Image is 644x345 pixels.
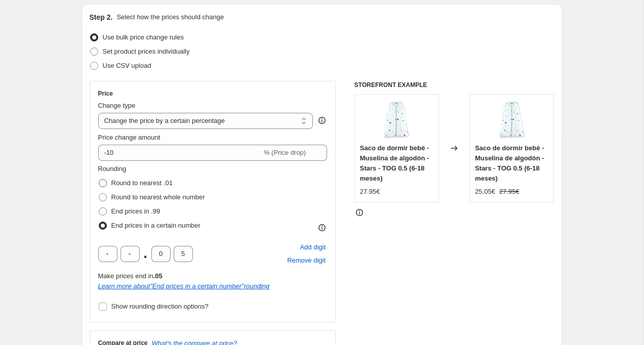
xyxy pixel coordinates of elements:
h6: STOREFRONT EXAMPLE [354,81,554,89]
b: .05 [153,272,163,280]
span: Price change amount [98,134,160,141]
span: Change type [98,102,136,109]
span: End prices in a certain number [111,222,200,229]
span: Use bulk price change rules [103,33,184,41]
span: Show rounding direction options? [111,303,209,310]
img: molisandco_saco_de_dormir_2-5_estrellas_frontal_7a564aba-6b58-4bc6-8fc0-035c60b118f4_80x.png [376,100,417,140]
span: Round to nearest .01 [111,179,173,187]
input: ﹡ [98,246,117,262]
span: Use CSV upload [103,62,151,69]
h2: Step 2. [90,12,113,22]
img: molisandco_saco_de_dormir_2-5_estrellas_frontal_7a564aba-6b58-4bc6-8fc0-035c60b118f4_80x.png [492,100,532,140]
i: Learn more about " End prices in a certain number " rounding [98,282,270,290]
span: Saco de dormir bebé - Muselina de algodón - Stars - TOG 0.5 (6-18 meses) [360,144,429,182]
input: ﹡ [120,246,140,262]
span: Set product prices individually [103,48,190,55]
strike: 27.95€ [499,187,519,197]
div: 27.95€ [360,187,380,197]
span: Rounding [98,165,127,172]
a: Learn more about"End prices in a certain number"rounding [98,282,270,290]
span: Round to nearest whole number [111,193,205,201]
input: ﹡ [151,246,171,262]
span: . [143,246,148,262]
span: Remove digit [287,255,326,266]
input: -15 [98,145,262,161]
button: Add placeholder [298,241,327,254]
span: % (Price drop) [264,149,306,156]
p: Select how the prices should change [116,12,224,22]
span: Make prices end in [98,272,163,280]
div: 25.05€ [475,187,495,197]
input: ﹡ [174,246,193,262]
button: Remove placeholder [286,254,327,267]
div: help [317,115,327,125]
h3: Price [98,90,113,98]
span: End prices in .99 [111,207,160,215]
span: Saco de dormir bebé - Muselina de algodón - Stars - TOG 0.5 (6-18 meses) [475,144,544,182]
span: Add digit [300,242,326,252]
